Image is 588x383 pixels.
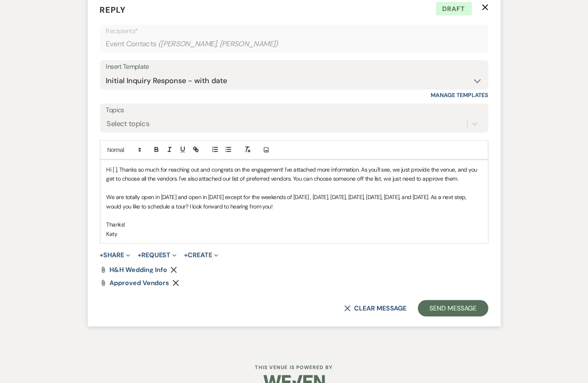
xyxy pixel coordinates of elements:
span: + [100,252,104,258]
a: Manage Templates [431,91,488,99]
button: Request [138,252,177,258]
div: Select topics [107,118,150,129]
p: Hi [ ], Thanks so much for reaching out and congrats on the engagement! I've attached more inform... [107,165,482,184]
p: We are totally open in [DATE] and open in [DATE] except for the weekends of [DATE] , [DATE], [DAT... [107,193,482,211]
button: Send Message [418,300,488,317]
span: Approved Vendors [110,279,170,287]
span: Reply [100,5,126,15]
button: Share [100,252,131,258]
span: H&H Wedding Info [110,265,168,274]
div: Event Contacts [106,36,482,52]
span: Draft [436,2,472,16]
label: Topics [106,104,482,116]
a: Approved Vendors [110,280,170,286]
span: ( [PERSON_NAME], [PERSON_NAME] ) [158,39,279,50]
div: Insert Template [106,61,482,73]
p: Thanks! [107,220,482,229]
button: Create [184,252,218,258]
span: As a next step, would you like to schedule a tour? I look forward to hearing from you! [107,193,468,210]
span: + [138,252,141,258]
p: Katy [107,229,482,238]
button: Clear message [344,305,406,312]
a: H&H Wedding Info [110,267,168,273]
span: + [184,252,188,258]
p: Recipients* [106,26,482,36]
